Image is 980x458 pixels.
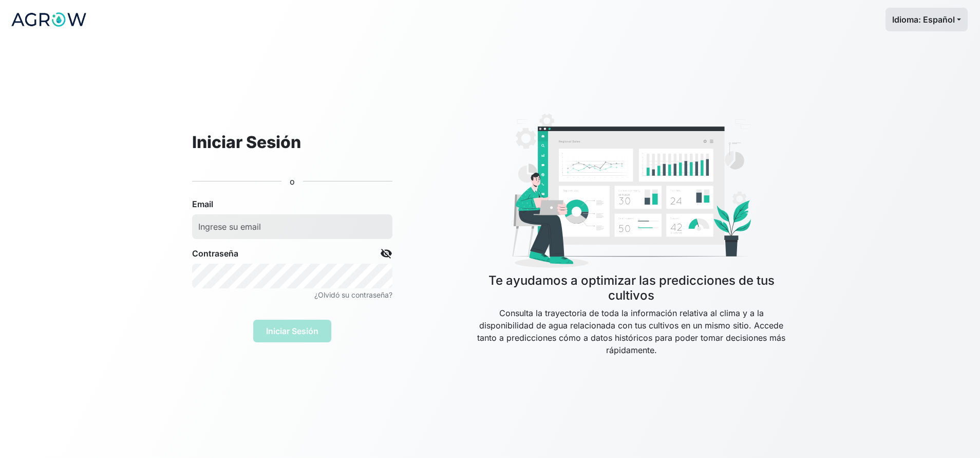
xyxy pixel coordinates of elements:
input: Ingrese su email [192,214,392,239]
img: logo [10,7,87,32]
button: Idioma: Español [885,8,968,31]
h4: Te ayudamos a optimizar las predicciones de tus cultivos [475,273,788,303]
p: o [290,175,295,188]
span: visibility_off [380,247,392,260]
label: Contraseña [192,247,238,260]
small: ¿Olvidó su contraseña? [314,290,392,299]
h2: Iniciar Sesión [192,133,392,152]
p: Consulta la trayectoria de toda la información relativa al clima y a la disponibilidad de agua re... [475,307,788,381]
label: Email [192,198,213,210]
